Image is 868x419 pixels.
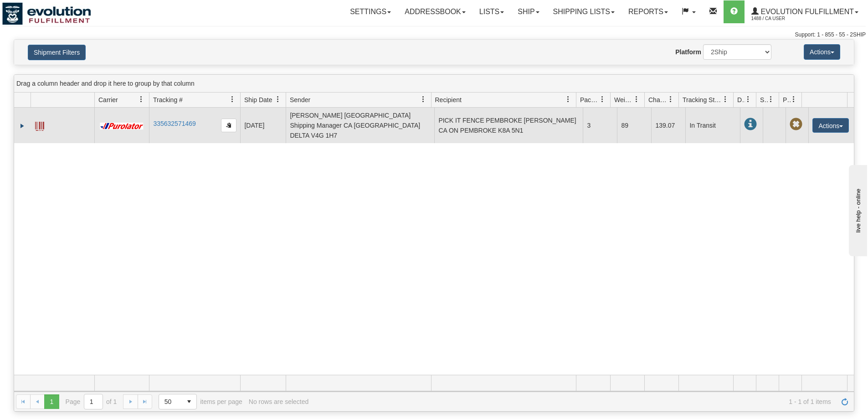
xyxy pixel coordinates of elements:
[546,0,621,23] a: Shipping lists
[745,0,865,23] a: Evolution Fulfillment 1488 / CA User
[718,92,733,107] a: Tracking Status filter column settings
[763,92,779,107] a: Shipment Issues filter column settings
[511,0,546,23] a: Ship
[847,163,867,256] iframe: chat widget
[66,394,117,409] span: Page of 1
[290,95,310,104] span: Sender
[2,2,91,25] img: logo1488.jpg
[434,108,583,143] td: PICK IT FENCE PEMBROKE [PERSON_NAME] CA ON PEMBROKE K8A 5N1
[804,44,840,60] button: Actions
[221,119,236,132] button: Copy to clipboard
[225,92,240,107] a: Tracking # filter column settings
[398,0,473,23] a: Addressbook
[786,92,801,107] a: Pickup Status filter column settings
[159,394,242,409] span: items per page
[159,394,197,409] span: Page sizes drop down
[28,45,86,60] button: Shipment Filters
[621,0,675,23] a: Reports
[783,95,791,104] span: Pickup Status
[416,92,431,107] a: Sender filter column settings
[595,92,610,107] a: Packages filter column settings
[18,121,27,130] a: Expand
[837,394,852,409] a: Refresh
[737,95,745,104] span: Delivery Status
[760,95,768,104] span: Shipment Issues
[740,92,756,107] a: Delivery Status filter column settings
[182,394,196,409] span: select
[663,92,678,107] a: Charge filter column settings
[560,92,576,107] a: Recipient filter column settings
[98,95,118,104] span: Carrier
[629,92,644,107] a: Weight filter column settings
[683,95,722,104] span: Tracking Status
[617,108,651,143] td: 89
[648,95,668,104] span: Charge
[44,394,59,409] span: Page 1
[286,108,434,143] td: [PERSON_NAME] [GEOGRAPHIC_DATA] Shipping Manager CA [GEOGRAPHIC_DATA] DELTA V4G 1H7
[2,31,866,39] div: Support: 1 - 855 - 55 - 2SHIP
[270,92,286,107] a: Ship Date filter column settings
[759,8,854,16] span: Evolution Fulfillment
[164,397,176,406] span: 50
[812,118,849,133] button: Actions
[675,47,701,57] label: Platform
[473,0,511,23] a: Lists
[651,108,685,143] td: 139.07
[744,118,757,131] span: In Transit
[7,8,84,15] div: live help - online
[134,92,149,107] a: Carrier filter column settings
[35,118,44,132] a: Label
[14,75,854,93] div: grid grouping header
[435,95,462,104] span: Recipient
[153,95,183,104] span: Tracking #
[240,108,286,143] td: [DATE]
[751,14,820,23] span: 1488 / CA User
[244,95,272,104] span: Ship Date
[343,0,398,23] a: Settings
[583,108,617,143] td: 3
[315,398,831,405] span: 1 - 1 of 1 items
[98,123,145,129] img: 11 - Purolator
[84,394,103,409] input: Page 1
[790,118,802,131] span: Pickup Not Assigned
[153,120,195,127] a: 335632571469
[614,95,633,104] span: Weight
[580,95,599,104] span: Packages
[685,108,740,143] td: In Transit
[249,398,309,405] div: No rows are selected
